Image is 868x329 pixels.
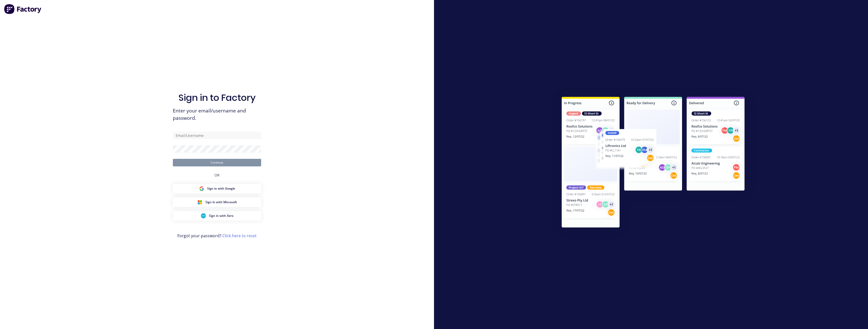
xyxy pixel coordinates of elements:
[173,107,261,122] span: Enter your email/username and password.
[178,92,256,103] h1: Sign in to Factory
[173,159,261,166] button: Continue
[4,4,42,14] img: Factory
[173,132,261,139] input: Email/Username
[201,213,206,218] img: Xero Sign in
[207,186,235,191] span: Sign in with Google
[173,211,261,221] button: Xero Sign inSign in with Xero
[199,186,204,191] img: Google Sign in
[173,184,261,193] button: Google Sign inSign in with Google
[205,200,237,204] span: Sign in with Microsoft
[197,200,202,205] img: Microsoft Sign in
[551,87,756,240] img: Sign in
[177,233,257,239] span: Forgot your password?
[209,214,233,218] span: Sign in with Xero
[214,166,220,184] div: OR
[222,233,257,238] a: Click here to reset
[173,197,261,207] button: Microsoft Sign inSign in with Microsoft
